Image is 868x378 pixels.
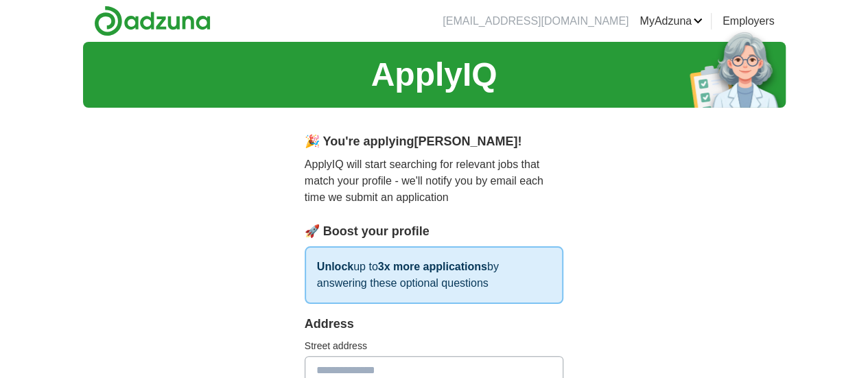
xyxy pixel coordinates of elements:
[723,13,775,29] a: Employers
[305,222,564,241] div: 🚀 Boost your profile
[305,156,564,206] p: ApplyIQ will start searching for relevant jobs that match your profile - we'll notify you by emai...
[371,50,497,99] h1: ApplyIQ
[305,315,564,333] div: Address
[94,5,211,36] img: Adzuna logo
[443,13,629,29] li: [EMAIL_ADDRESS][DOMAIN_NAME]
[640,13,703,29] a: MyAdzuna
[378,261,487,272] strong: 3x more applications
[305,339,564,353] label: Street address
[305,132,564,151] div: 🎉 You're applying [PERSON_NAME] !
[305,246,564,304] p: up to by answering these optional questions
[317,261,353,272] strong: Unlock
